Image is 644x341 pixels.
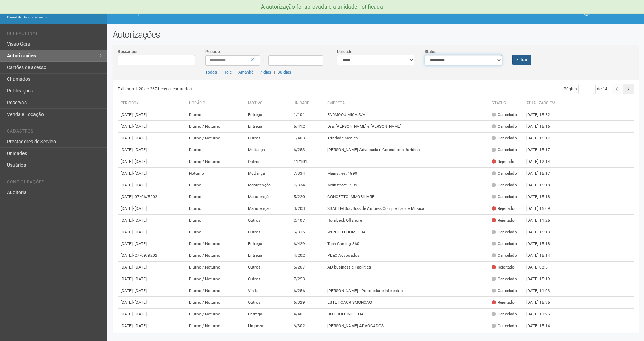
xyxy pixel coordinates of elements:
td: AD business e Facilities [325,262,489,273]
td: [DATE] [118,262,186,273]
td: 6/302 [291,320,325,332]
a: 30 dias [278,70,291,75]
span: - 07/06/5202 [133,194,157,199]
td: Diurno / Noturno [186,320,246,332]
td: [DATE] [118,309,186,320]
td: [DATE] 11:26 [523,309,561,320]
td: [DATE] 15:18 [523,238,561,250]
td: [DATE] 15:18 [523,191,561,203]
td: Diurno / Noturno [186,156,246,168]
span: - [DATE] [133,230,147,234]
li: Cadastros [7,129,102,136]
td: [DATE] [118,133,186,144]
td: 11/101 [291,156,325,168]
td: WIPI TELECOM LTDA [325,226,489,238]
td: [DATE] [118,250,186,262]
span: a [263,57,266,62]
td: Outros [245,156,291,168]
td: [DATE] 15:19 [523,273,561,285]
div: Cancelado [492,241,517,247]
label: Status [425,49,436,55]
td: [DATE] 15:14 [523,320,561,332]
span: - [DATE] [133,323,147,328]
td: Diurno / Noturno [186,297,246,309]
td: Outros [245,262,291,273]
td: Outros [245,226,291,238]
span: - 27/09/9202 [133,253,157,258]
td: Diurno / Noturno [186,262,246,273]
td: Mainstreet 1999 [325,179,489,191]
div: Cancelado [492,229,517,235]
td: Mudança [245,168,291,179]
td: 7/334 [291,168,325,179]
td: 2/107 [291,215,325,226]
td: Diurno [186,191,246,203]
td: 6/315 [291,226,325,238]
td: Diurno / Noturno [186,273,246,285]
td: 5/220 [291,191,325,203]
td: [DATE] 15:17 [523,133,561,144]
td: [DATE] 15:14 [523,250,561,262]
td: [DATE] 15:35 [523,297,561,309]
td: FARMOQUIMICA S/A [325,109,489,121]
span: - [DATE] [133,300,147,305]
span: Página de 14 [564,87,607,91]
td: Entrega [245,309,291,320]
td: 6/256 [291,285,325,297]
td: [DATE] 15:17 [523,144,561,156]
td: Manutenção [245,191,291,203]
td: SBACEM Soc Bras de Autores Comp e Esc de Música [325,203,489,215]
td: 4/202 [291,250,325,262]
h2: Autorizações [113,29,639,40]
span: - [DATE] [133,124,147,129]
td: 7/334 [291,179,325,191]
td: Manutenção [245,179,291,191]
li: Configurações [7,179,102,187]
td: 1/403 [291,133,325,144]
td: [DATE] 15:52 [523,109,561,121]
td: Diurno [186,215,246,226]
div: Painel do Administrador [7,14,102,20]
td: Entrega [245,109,291,121]
span: - [DATE] [133,147,147,152]
td: ESTETICACRISMONCAO [325,297,489,309]
div: Cancelado [492,194,517,200]
td: Tech Gaming 360 [325,238,489,250]
td: [DATE] [118,320,186,332]
td: Mainstreet 1999 [325,168,489,179]
div: Rejeitado [492,159,515,165]
td: [DATE] [118,215,186,226]
td: 6/253 [291,144,325,156]
div: Cancelado [492,147,517,153]
td: [DATE] 15:17 [523,168,561,179]
div: Cancelado [492,276,517,282]
td: [DATE] 11:03 [523,285,561,297]
td: Outros [245,273,291,285]
td: [DATE] [118,191,186,203]
span: | [234,70,236,75]
td: [DATE] [118,203,186,215]
a: 7 dias [260,70,271,75]
th: Horário [186,98,246,109]
td: [DATE] 16:09 [523,203,561,215]
a: Todos [205,70,217,75]
td: Diurno / Noturno [186,309,246,320]
td: [DATE] 12:14 [523,156,561,168]
td: [PERSON_NAME] ADVOGADOS [325,320,489,332]
td: [DATE] 11:25 [523,215,561,226]
td: Entrega [245,238,291,250]
span: | [256,70,257,75]
td: Mudança [245,144,291,156]
span: - [DATE] [133,312,147,316]
span: - [DATE] [133,265,147,270]
li: Operacional [7,31,102,38]
span: - [DATE] [133,183,147,187]
div: Rejeitado [492,264,515,270]
div: Cancelado [492,311,517,317]
div: Cancelado [492,135,517,141]
td: Diurno / Noturno [186,133,246,144]
td: [DATE] 08:51 [523,262,561,273]
td: Entrega [245,250,291,262]
td: Diurno / Noturno [186,238,246,250]
td: Diurno [186,109,246,121]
